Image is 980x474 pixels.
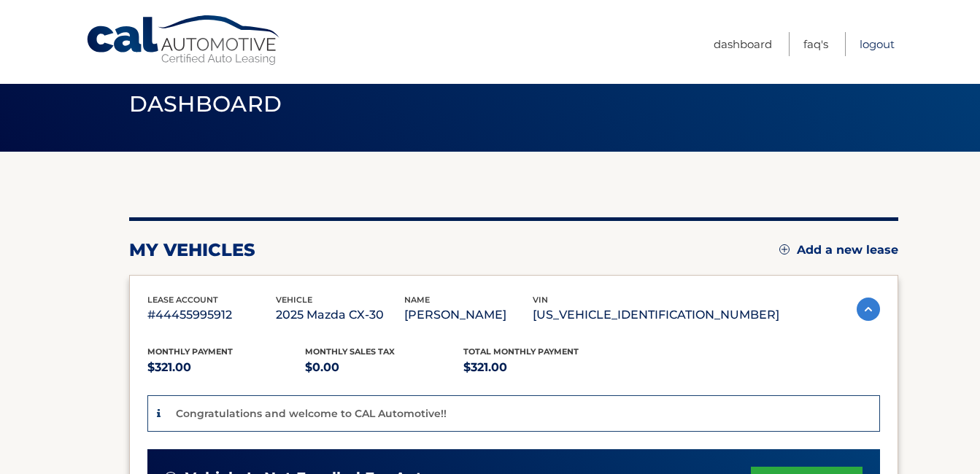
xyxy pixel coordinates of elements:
[147,346,233,357] span: Monthly Payment
[176,407,447,420] p: Congratulations and welcome to CAL Automotive!!
[147,295,218,305] span: lease account
[85,15,282,66] a: Cal Automotive
[147,357,306,378] p: $321.00
[305,357,463,378] p: $0.00
[276,295,312,305] span: vehicle
[276,305,404,325] p: 2025 Mazda CX-30
[129,90,282,117] span: Dashboard
[779,243,898,257] a: Add a new lease
[803,32,828,56] a: FAQ's
[533,295,548,305] span: vin
[857,298,880,321] img: accordion-active.svg
[404,295,430,305] span: name
[129,239,255,261] h2: my vehicles
[714,32,772,56] a: Dashboard
[305,346,395,357] span: Monthly sales Tax
[404,305,533,325] p: [PERSON_NAME]
[779,244,790,255] img: add.svg
[533,305,779,325] p: [US_VEHICLE_IDENTIFICATION_NUMBER]
[463,346,579,357] span: Total Monthly Payment
[860,32,895,56] a: Logout
[463,357,622,378] p: $321.00
[147,305,276,325] p: #44455995912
